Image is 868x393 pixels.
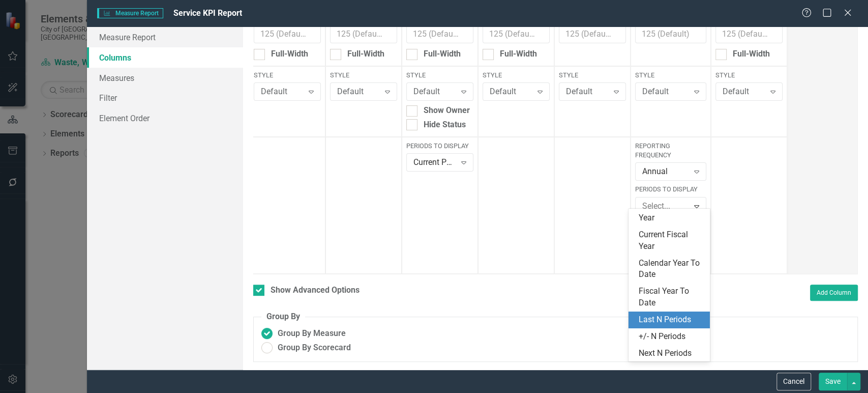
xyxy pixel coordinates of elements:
[413,157,456,169] div: Current Period
[406,142,473,151] label: Periods to Display
[723,86,765,98] div: Default
[424,105,470,117] div: Show Owner
[639,348,704,359] div: Next N Periods
[87,27,243,47] a: Measure Report
[424,119,466,131] div: Hide Status
[87,68,243,88] a: Measures
[635,25,706,44] input: 125 (Default)
[635,142,706,160] label: Reporting Frequency
[271,48,308,60] div: Full-Width
[639,331,704,343] div: +/- N Periods
[254,25,321,44] input: 125 (Default)
[347,48,384,60] div: Full-Width
[330,25,397,44] input: 125 (Default)
[639,229,704,252] div: Current Fiscal Year
[559,25,626,44] input: 125 (Default)
[810,285,858,301] button: Add Column
[483,25,550,44] input: 125 (Default)
[406,25,473,44] input: 125 (Default)
[278,342,351,354] span: Group By Scorecard
[173,8,242,18] span: Service KPI Report
[87,47,243,68] a: Columns
[776,373,811,390] button: Cancel
[559,71,626,80] label: Style
[337,86,379,98] div: Default
[639,201,704,224] div: Current Calendar Year
[87,88,243,108] a: Filter
[642,166,689,178] div: Annual
[639,314,704,326] div: Last N Periods
[639,258,704,281] div: Calendar Year To Date
[406,71,473,80] label: Style
[490,86,532,98] div: Default
[261,86,303,98] div: Default
[733,48,770,60] div: Full-Width
[500,48,537,60] div: Full-Width
[642,86,689,98] div: Default
[715,25,783,44] input: 125 (Default)
[97,8,163,18] span: Measure Report
[278,328,346,340] span: Group By Measure
[271,285,360,296] div: Show Advanced Options
[635,71,706,80] label: Style
[566,86,608,98] div: Default
[413,86,456,98] div: Default
[715,71,783,80] label: Style
[330,71,397,80] label: Style
[424,48,461,60] div: Full-Width
[483,71,550,80] label: Style
[254,71,321,80] label: Style
[639,286,704,309] div: Fiscal Year To Date
[819,373,847,390] button: Save
[261,311,305,323] legend: Group By
[635,185,706,194] label: Periods to Display
[87,108,243,128] a: Element Order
